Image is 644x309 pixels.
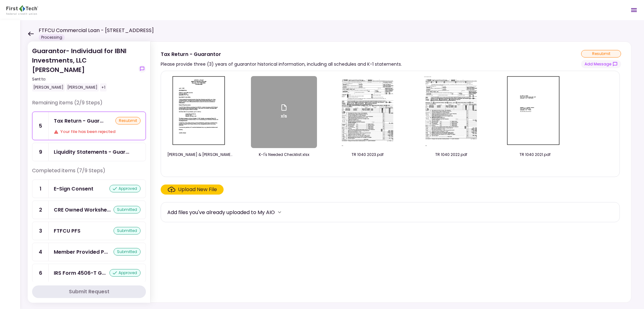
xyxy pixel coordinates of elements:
[114,248,141,256] div: submitted
[114,206,141,213] div: submitted
[581,60,621,68] button: show-messages
[32,243,49,261] div: 4
[39,27,154,34] h1: FTFCU Commercial Loan - [STREET_ADDRESS]
[32,264,49,282] div: 6
[32,285,146,298] button: Submit Request
[581,50,621,58] div: resubmit
[54,117,103,125] div: Tax Return - Guarantor
[6,5,38,15] img: Partner icon
[54,185,93,193] div: E-Sign Consent
[32,201,49,219] div: 2
[54,269,106,277] div: IRS Form 4506-T Guarantor
[115,117,141,124] div: resubmit
[54,248,108,256] div: Member Provided PFS
[32,222,49,240] div: 3
[32,201,146,219] a: 2CRE Owned Worksheetsubmitted
[32,222,146,240] a: 3FTFCU PFSsubmitted
[32,99,146,112] div: Remaining items (2/9 Steps)
[502,152,568,157] div: TR 1040 2021.pdf
[54,206,111,214] div: CRE Owned Worksheet
[109,269,141,277] div: approved
[167,208,275,216] div: Add files you've already uploaded to My AIO
[32,243,146,261] a: 4Member Provided PFSsubmitted
[138,65,146,73] button: show-messages
[69,288,109,295] div: Submit Request
[626,3,641,18] button: Open menu
[161,60,402,68] div: Please provide three (3) years of guarantor historical information, including all schedules and K...
[32,179,146,198] a: 1E-Sign Consentapproved
[418,152,484,157] div: TR 1040 2022.pdf
[275,207,284,217] button: more
[251,152,317,157] div: K-1's Needed Checklist.xlsx
[32,180,49,198] div: 1
[335,152,401,157] div: TR 1040 2023.pdf
[32,112,49,140] div: 5
[167,152,233,157] div: GANIM, JOHNNY I & SANDRA (Ext).pdf
[54,148,129,156] div: Liquidity Statements - Guarantor
[32,167,146,179] div: Completed items (7/9 Steps)
[32,46,136,91] div: Guarantor- Individual for IBNI Investments, LLC [PERSON_NAME]
[161,50,402,58] div: Tax Return - Guarantor
[161,185,224,195] span: Click here to upload the required document
[32,112,146,140] a: 5Tax Return - GuarantorresubmitYour file has been rejected
[178,186,217,193] div: Upload New File
[39,34,65,41] div: Processing
[32,76,136,82] div: Sent to:
[100,83,107,91] div: +1
[109,185,141,192] div: approved
[32,143,146,161] a: 9Liquidity Statements - Guarantor
[54,129,141,135] div: Your file has been rejected
[150,41,631,303] div: Tax Return - GuarantorPlease provide three (3) years of guarantor historical information, includi...
[54,227,80,235] div: FTFCU PFS
[114,227,141,235] div: submitted
[66,83,99,91] div: [PERSON_NAME]
[32,264,146,282] a: 6IRS Form 4506-T Guarantorapproved
[32,83,65,91] div: [PERSON_NAME]
[280,104,288,121] div: xls
[32,143,49,161] div: 9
